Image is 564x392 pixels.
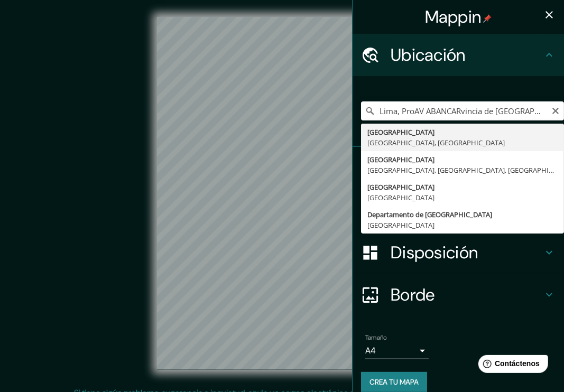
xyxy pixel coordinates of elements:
[353,34,564,76] div: Ubicación
[367,127,434,137] font: [GEOGRAPHIC_DATA]
[367,138,505,147] font: [GEOGRAPHIC_DATA], [GEOGRAPHIC_DATA]
[353,147,564,189] div: Patas
[369,377,419,387] font: Crea tu mapa
[353,274,564,316] div: Borde
[367,220,434,230] font: [GEOGRAPHIC_DATA]
[157,17,406,370] canvas: Mapa
[361,101,564,120] input: Elige tu ciudad o zona
[365,342,429,359] div: A4
[483,14,492,23] img: pin-icon.png
[367,210,492,219] font: Departamento de [GEOGRAPHIC_DATA]
[551,105,560,115] button: Claro
[470,351,552,380] iframe: Lanzador de widgets de ayuda
[391,44,466,66] font: Ubicación
[353,231,564,274] div: Disposición
[367,155,434,164] font: [GEOGRAPHIC_DATA]
[365,345,376,356] font: A4
[367,182,434,192] font: [GEOGRAPHIC_DATA]
[391,284,435,306] font: Borde
[365,333,387,342] font: Tamaño
[391,241,478,264] font: Disposición
[353,189,564,231] div: Estilo
[367,193,434,202] font: [GEOGRAPHIC_DATA]
[361,372,427,392] button: Crea tu mapa
[425,6,482,28] font: Mappin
